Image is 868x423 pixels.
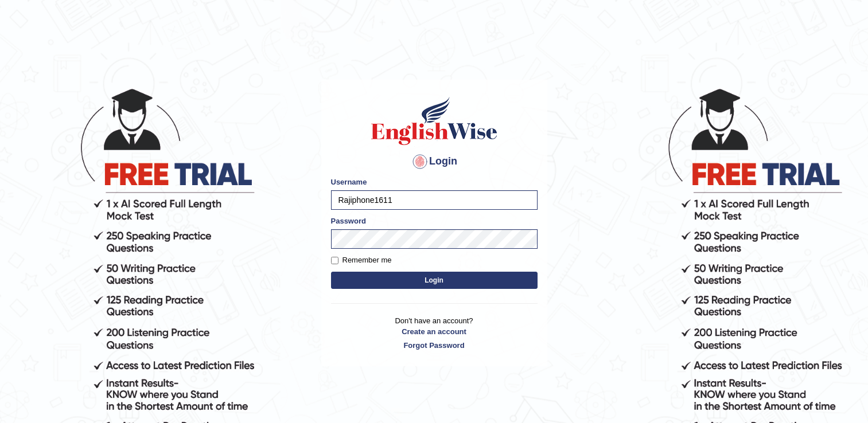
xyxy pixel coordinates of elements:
img: Logo of English Wise sign in for intelligent practice with AI [369,95,500,147]
a: Forgot Password [331,340,538,351]
a: Create an account [331,326,538,337]
p: Don't have an account? [331,315,538,351]
button: Login [331,272,538,289]
label: Password [331,216,366,226]
label: Remember me [331,254,392,266]
h4: Login [331,152,538,171]
label: Username [331,177,367,187]
input: Remember me [331,257,338,264]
